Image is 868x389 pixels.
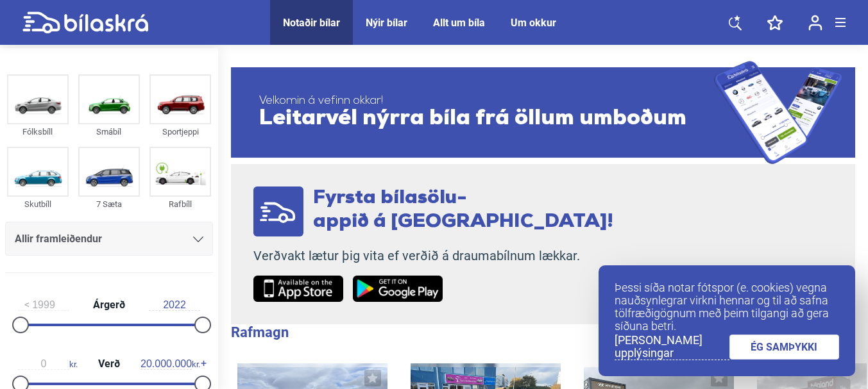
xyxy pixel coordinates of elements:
[78,197,140,211] div: 7 Sæta
[140,358,200,370] span: kr.
[283,17,340,29] a: Notaðir bílar
[7,124,69,139] div: Fólksbíll
[90,300,128,310] span: Árgerð
[433,17,485,29] a: Allt um bíla
[313,188,613,232] span: Fyrsta bílasölu- appið á [GEOGRAPHIC_DATA]!
[366,17,407,29] a: Nýir bílar
[78,124,140,139] div: Smábíl
[729,335,840,360] a: ÉG SAMÞYKKI
[231,324,289,340] b: Rafmagn
[149,124,211,139] div: Sportjeppi
[511,17,556,29] a: Um okkur
[259,95,714,108] span: Velkomin á vefinn okkar!
[808,15,822,31] img: user-login.svg
[149,197,211,211] div: Rafbíll
[7,197,69,211] div: Skutbíll
[615,281,839,333] p: Þessi síða notar fótspor (e. cookies) vegna nauðsynlegrar virkni hennar og til að safna tölfræðig...
[253,248,613,264] p: Verðvakt lætur þig vita ef verðið á draumabílnum lækkar.
[259,108,714,131] span: Leitarvél nýrra bíla frá öllum umboðum
[15,230,102,248] span: Allir framleiðendur
[231,61,855,164] a: Velkomin á vefinn okkar!Leitarvél nýrra bíla frá öllum umboðum
[615,334,729,360] a: [PERSON_NAME] upplýsingar
[95,359,123,369] span: Verð
[18,358,78,370] span: kr.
